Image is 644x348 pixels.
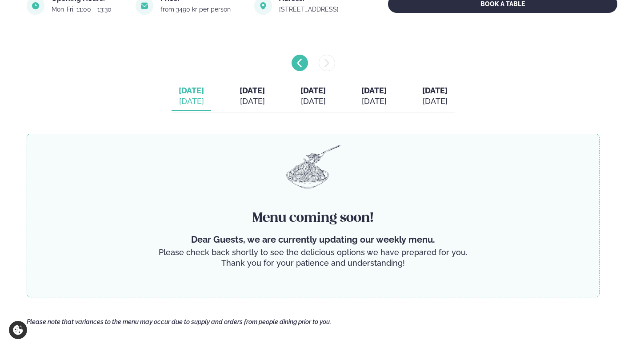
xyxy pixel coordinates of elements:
[179,96,204,107] div: [DATE]
[422,86,448,95] span: [DATE]
[158,247,468,268] p: Please check back shortly to see the delicious options we have prepared for you. Thank you for yo...
[361,96,387,107] div: [DATE]
[292,55,308,71] button: menu-btn-left
[160,6,244,13] div: from 3490 kr per person
[52,6,125,13] div: Mon-Fri: 11:00 - 13:30
[27,318,331,325] span: Please note that variances to the menu may occur due to supply and orders from people dining prio...
[361,86,387,95] span: [DATE]
[300,96,326,107] div: [DATE]
[422,96,448,107] div: [DATE]
[9,321,27,339] a: Cookie settings
[415,82,455,111] button: [DATE] [DATE]
[172,82,211,111] button: [DATE] [DATE]
[300,86,326,95] span: [DATE]
[354,82,394,111] button: [DATE] [DATE]
[286,145,340,188] img: pasta
[232,82,272,111] button: [DATE] [DATE]
[319,55,335,71] button: menu-btn-right
[293,82,333,111] button: [DATE] [DATE]
[158,234,468,245] p: Dear Guests, we are currently updating our weekly menu.
[240,96,265,107] div: [DATE]
[158,209,468,227] h4: Menu coming soon!
[179,86,204,95] span: [DATE]
[240,86,265,95] span: [DATE]
[279,4,352,15] a: link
